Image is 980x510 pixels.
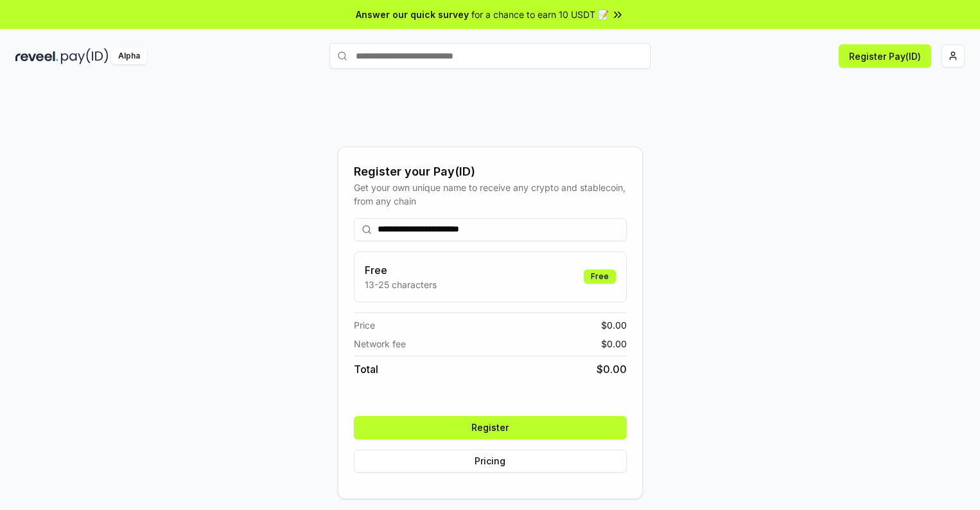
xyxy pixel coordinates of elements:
[839,44,931,68] button: Register Pay(ID)
[584,269,616,284] div: Free
[354,450,627,473] button: Pricing
[354,337,406,351] span: Network fee
[354,416,627,439] button: Register
[365,278,437,291] p: 13-25 characters
[471,8,609,21] span: for a chance to earn 10 USDT 📝
[354,318,375,332] span: Price
[356,8,469,21] span: Answer our quick survey
[601,318,627,332] span: $ 0.00
[111,48,147,64] div: Alpha
[354,181,627,208] div: Get your own unique name to receive any crypto and stablecoin, from any chain
[61,48,109,64] img: pay_id
[15,48,58,64] img: reveel_dark
[601,337,627,351] span: $ 0.00
[365,262,437,278] h3: Free
[354,163,627,181] div: Register your Pay(ID)
[354,361,378,377] span: Total
[597,361,627,377] span: $ 0.00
